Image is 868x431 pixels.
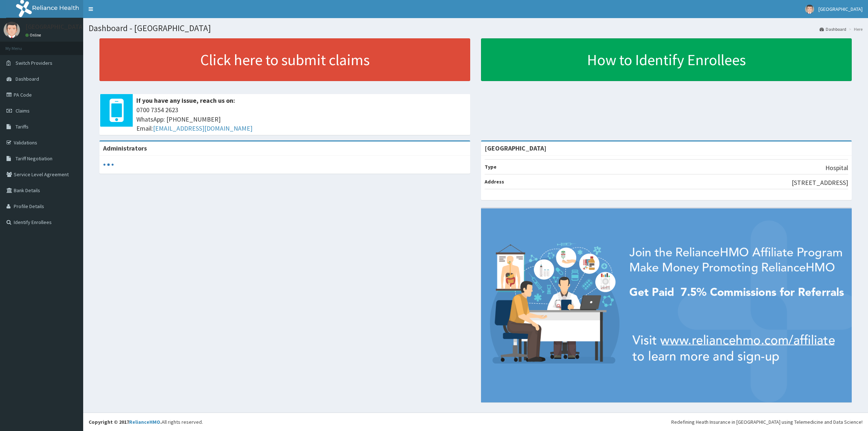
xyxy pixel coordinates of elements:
a: RelianceHMO [129,419,160,425]
b: Administrators [103,144,147,152]
footer: All rights reserved. [83,413,868,431]
strong: Copyright © 2017 . [89,419,162,425]
a: Dashboard [820,26,846,32]
p: [GEOGRAPHIC_DATA] [25,24,85,30]
img: User Image [805,5,814,14]
div: Redefining Heath Insurance in [GEOGRAPHIC_DATA] using Telemedicine and Data Science! [671,418,863,426]
h1: Dashboard - [GEOGRAPHIC_DATA] [89,24,863,33]
a: [EMAIL_ADDRESS][DOMAIN_NAME] [153,124,252,132]
span: Dashboard [16,76,39,82]
strong: [GEOGRAPHIC_DATA] [485,144,546,152]
span: Tariffs [16,123,29,130]
span: Claims [16,107,30,114]
p: [STREET_ADDRESS] [792,178,848,187]
a: How to Identify Enrollees [481,38,852,81]
svg: audio-loading [103,159,114,170]
span: [GEOGRAPHIC_DATA] [818,6,863,12]
span: Tariff Negotiation [16,155,52,162]
b: If you have any issue, reach us on: [136,96,235,105]
span: Switch Providers [16,60,52,66]
span: 0700 7354 2623 WhatsApp: [PHONE_NUMBER] Email: [136,105,467,133]
a: Click here to submit claims [99,38,470,81]
img: provider-team-banner.png [481,208,852,402]
b: Address [485,178,504,185]
b: Type [485,164,497,170]
a: Online [25,33,43,38]
li: Here [847,26,863,32]
img: User Image [4,22,20,38]
p: Hospital [825,163,848,173]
